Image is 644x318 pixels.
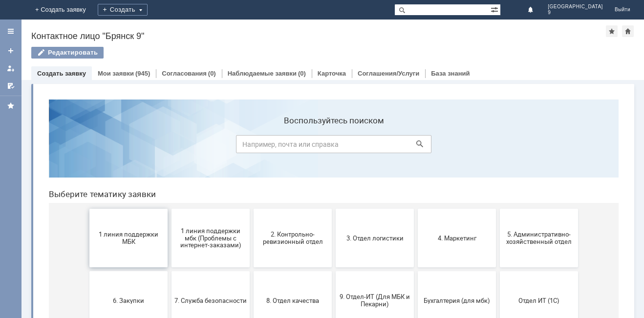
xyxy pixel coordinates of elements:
[98,70,134,77] a: Мои заявки
[133,135,206,157] span: 1 линия поддержки мбк (Проблемы с интернет-заказами)
[98,4,148,16] div: Создать
[462,205,534,212] span: Отдел ИТ (1С)
[491,4,500,14] span: Расширенный поиск
[8,98,578,107] header: Выберите тематику заявки
[133,267,206,275] span: Отдел-ИТ (Офис)
[195,24,390,34] label: Воспользуйтесь поиском
[130,179,209,238] button: 7. Служба безопасности
[3,78,19,94] a: Мои согласования
[195,43,390,61] input: Например, почта или справка
[298,201,370,216] span: 9. Отдел-ИТ (Для МБК и Пекарни)
[548,10,603,16] span: 9
[48,117,127,176] button: 1 линия поддержки МБК
[215,205,288,212] span: 8. Отдел качества
[135,70,150,77] div: (945)
[213,179,291,238] button: 8. Отдел качества
[548,4,603,10] span: [GEOGRAPHIC_DATA]
[51,139,124,154] span: 1 линия поддержки МБК
[462,139,534,154] span: 5. Административно-хозяйственный отдел
[295,242,373,300] button: Франчайзинг
[215,139,288,154] span: 2. Контрольно-ревизионный отдел
[51,264,124,278] span: Отдел-ИТ (Битрикс24 и CRM)
[48,179,127,238] button: 6. Закупки
[459,117,537,176] button: 5. Административно-хозяйственный отдел
[377,179,455,238] button: Бухгалтерия (для мбк)
[358,70,419,77] a: Соглашения/Услуги
[462,260,534,282] span: [PERSON_NAME]. Услуги ИТ для МБК (оформляет L1)
[380,142,452,150] span: 4. Маркетинг
[213,117,291,176] button: 2. Контрольно-ревизионный отдел
[208,70,216,77] div: (0)
[3,60,19,76] a: Мои заявки
[295,179,373,238] button: 9. Отдел-ИТ (Для МБК и Пекарни)
[318,70,346,77] a: Карточка
[31,31,606,41] div: Контактное лицо "Брянск 9"
[130,242,209,300] button: Отдел-ИТ (Офис)
[298,267,370,275] span: Франчайзинг
[213,242,291,300] button: Финансовый отдел
[48,242,127,300] button: Отдел-ИТ (Битрикс24 и CRM)
[431,70,470,77] a: База знаний
[162,70,207,77] a: Согласования
[606,25,618,37] div: Добавить в избранное
[377,242,455,300] button: Это соглашение не активно!
[380,264,452,278] span: Это соглашение не активно!
[3,43,19,59] a: Создать заявку
[377,117,455,176] button: 4. Маркетинг
[37,70,86,77] a: Создать заявку
[215,267,288,275] span: Финансовый отдел
[51,205,124,212] span: 6. Закупки
[295,117,373,176] button: 3. Отдел логистики
[459,242,537,300] button: [PERSON_NAME]. Услуги ИТ для МБК (оформляет L1)
[622,25,634,37] div: Сделать домашней страницей
[130,117,209,176] button: 1 линия поддержки мбк (Проблемы с интернет-заказами)
[228,70,297,77] a: Наблюдаемые заявки
[133,205,206,212] span: 7. Служба безопасности
[298,70,306,77] div: (0)
[298,142,370,150] span: 3. Отдел логистики
[459,179,537,238] button: Отдел ИТ (1С)
[380,205,452,212] span: Бухгалтерия (для мбк)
